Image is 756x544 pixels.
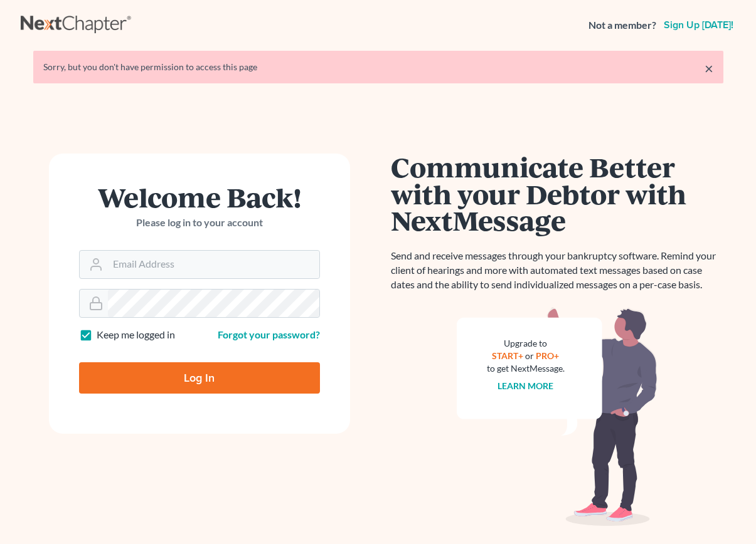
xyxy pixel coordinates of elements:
[43,61,713,73] div: Sorry, but you don't have permission to access this page
[457,307,658,526] img: nextmessage_bg-59042aed3d76b12b5cd301f8e5b87938c9018125f34e5fa2b7a6b67550977c72.svg
[97,328,175,342] label: Keep me logged in
[705,61,713,76] a: ×
[79,216,320,230] p: Please log in to your account
[218,328,320,340] a: Forgot your password?
[536,350,559,361] a: PRO+
[588,18,656,33] strong: Not a member?
[661,20,736,30] a: Sign up [DATE]!
[525,350,534,361] span: or
[391,154,723,234] h1: Communicate Better with your Debtor with NextMessage
[487,337,565,350] div: Upgrade to
[492,350,523,361] a: START+
[498,380,553,391] a: Learn more
[79,184,320,211] h1: Welcome Back!
[487,362,565,375] div: to get NextMessage.
[391,249,723,292] p: Send and receive messages through your bankruptcy software. Remind your client of hearings and mo...
[108,251,319,278] input: Email Address
[79,362,320,394] input: Log In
